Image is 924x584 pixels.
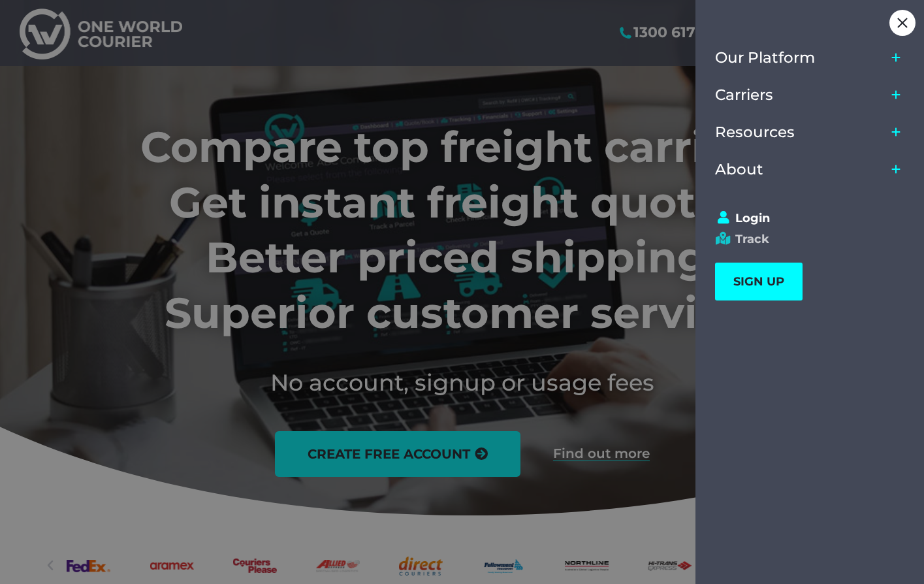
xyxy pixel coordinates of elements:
a: Login [715,211,893,225]
a: SIGN UP [715,263,803,300]
a: About [715,151,886,188]
span: SIGN UP [733,274,784,289]
span: About [715,161,763,178]
div: Close [889,10,916,36]
a: Resources [715,114,886,151]
a: Track [715,232,893,246]
span: Resources [715,123,795,141]
a: Carriers [715,76,886,114]
a: Our Platform [715,39,886,76]
span: Carriers [715,86,773,104]
span: Our Platform [715,49,815,67]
